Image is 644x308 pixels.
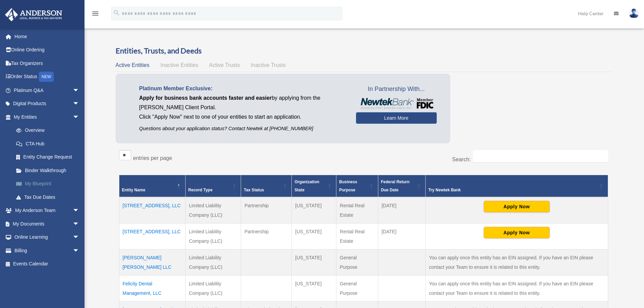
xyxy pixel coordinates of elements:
td: [US_STATE] [292,250,336,276]
td: General Purpose [336,276,378,302]
a: CTA Hub [9,137,90,150]
span: arrow_drop_down [73,97,86,111]
th: Tax Status: Activate to sort [241,175,292,197]
td: Limited Liability Company (LLC) [185,223,241,250]
a: Billingarrow_drop_down [5,244,90,257]
img: Anderson Advisors Platinum Portal [3,8,64,21]
td: [DATE] [378,197,425,223]
td: Partnership [241,223,292,250]
a: Online Learningarrow_drop_down [5,231,90,244]
th: Try Newtek Bank : Activate to sort [426,175,608,197]
td: [US_STATE] [292,223,336,250]
a: Online Ordering [5,43,90,57]
label: entries per page [133,155,172,161]
span: arrow_drop_down [73,204,86,218]
td: Rental Real Estate [336,197,378,223]
span: Active Entities [116,62,149,68]
h3: Entities, Trusts, and Deeds [116,46,612,56]
span: Organization State [294,180,319,192]
img: NewtekBankLogoSM.png [359,98,433,109]
span: In Partnership With... [356,84,437,95]
span: Tax Status [244,188,264,192]
span: Business Purpose [339,180,357,192]
p: Platinum Member Exclusive: [139,84,346,93]
a: My Documentsarrow_drop_down [5,217,90,231]
span: arrow_drop_down [73,244,86,258]
span: Record Type [188,188,213,192]
a: menu [91,12,99,18]
td: Felicity Dental Management, LLC [119,276,185,302]
td: [DATE] [378,223,425,250]
button: Apply Now [484,227,550,238]
a: Entity Change Request [9,150,90,164]
a: Order StatusNEW [5,70,90,84]
a: Digital Productsarrow_drop_down [5,97,90,111]
span: arrow_drop_down [73,231,86,244]
a: Tax Due Dates [9,190,90,204]
td: Limited Liability Company (LLC) [185,197,241,223]
td: [US_STATE] [292,276,336,302]
td: [US_STATE] [292,197,336,223]
div: Try Newtek Bank [428,186,598,194]
i: search [113,9,120,17]
span: arrow_drop_down [73,217,86,231]
p: by applying from the [PERSON_NAME] Client Portal. [139,93,346,112]
a: My Anderson Teamarrow_drop_down [5,204,90,217]
span: arrow_drop_down [73,110,86,124]
td: General Purpose [336,250,378,276]
td: Partnership [241,197,292,223]
span: arrow_drop_down [73,84,86,97]
span: Inactive Trusts [251,62,286,68]
td: [STREET_ADDRESS], LLC [119,197,185,223]
td: You can apply once this entity has an EIN assigned. If you have an EIN please contact your Team t... [426,276,608,302]
a: Events Calendar [5,257,90,271]
td: [PERSON_NAME] [PERSON_NAME] LLC [119,250,185,276]
td: Limited Liability Company (LLC) [185,276,241,302]
a: Binder Walkthrough [9,164,90,177]
span: Active Trusts [209,62,240,68]
i: menu [91,9,99,18]
button: Apply Now [484,201,550,212]
th: Record Type: Activate to sort [185,175,241,197]
th: Entity Name: Activate to invert sorting [119,175,185,197]
img: User Pic [629,8,639,18]
a: My Entitiesarrow_drop_down [5,110,90,124]
p: Questions about your application status? Contact Newtek at [PHONE_NUMBER] [139,124,346,133]
label: Search: [452,157,471,162]
th: Federal Return Due Date: Activate to sort [378,175,425,197]
a: Overview [9,124,86,137]
td: Limited Liability Company (LLC) [185,250,241,276]
td: You can apply once this entity has an EIN assigned. If you have an EIN please contact your Team t... [426,250,608,276]
a: Learn More [356,112,437,124]
p: Click "Apply Now" next to one of your entities to start an application. [139,112,346,122]
div: NEW [39,72,54,82]
span: Federal Return Due Date [381,180,410,192]
a: Tax Organizers [5,56,90,70]
td: Rental Real Estate [336,223,378,250]
span: Apply for business bank accounts faster and easier [139,95,272,101]
a: Home [5,30,90,43]
a: Platinum Q&Aarrow_drop_down [5,84,90,97]
td: [STREET_ADDRESS], LLC [119,223,185,250]
span: Entity Name [122,188,145,192]
span: Inactive Entities [160,62,198,68]
th: Business Purpose: Activate to sort [336,175,378,197]
th: Organization State: Activate to sort [292,175,336,197]
a: My Blueprint [9,177,90,191]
